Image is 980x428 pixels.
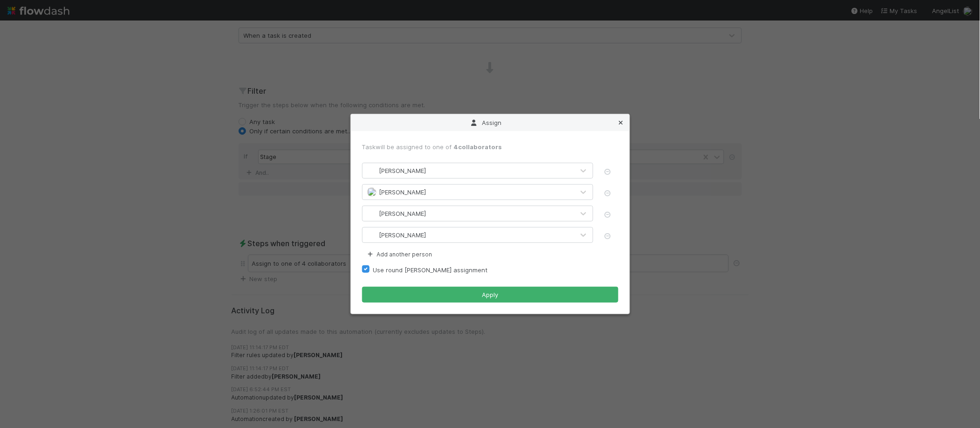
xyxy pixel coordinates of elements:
[379,210,426,217] span: [PERSON_NAME]
[367,230,377,240] img: avatar_2bce2475-05ee-46d3-9413-d3901f5fa03f.png
[379,188,426,196] span: [PERSON_NAME]
[379,167,426,174] span: [PERSON_NAME]
[367,209,377,218] img: avatar_dd78c015-5c19-403d-b5d7-976f9c2ba6b3.png
[351,114,630,131] div: Assign
[379,231,426,239] span: [PERSON_NAME]
[362,287,618,303] button: Apply
[373,264,488,276] label: Use round [PERSON_NAME] assignment
[454,143,502,151] span: 4 collaborators
[367,166,377,175] img: avatar_09723091-72f1-4609-a252-562f76d82c66.png
[362,249,436,261] button: Add another person
[367,187,377,197] img: avatar_d89a0a80-047e-40c9-bdc2-a2d44e645fd3.png
[362,142,618,152] div: Task will be assigned to one of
